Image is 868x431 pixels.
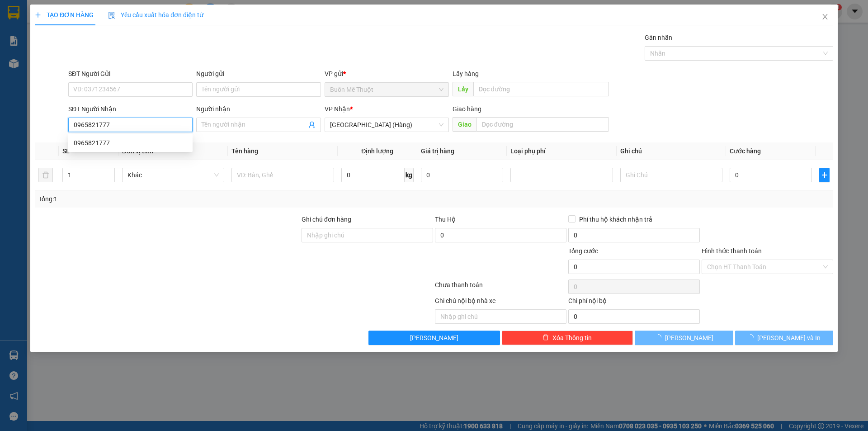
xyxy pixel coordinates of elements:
span: Thu Hộ [435,216,456,223]
div: Tổng: 1 [38,194,335,204]
span: [PERSON_NAME] và In [757,333,821,343]
span: loading [747,334,757,341]
button: deleteXóa Thông tin [502,331,633,345]
span: SL [62,147,70,155]
div: [GEOGRAPHIC_DATA] (Hàng) [106,8,198,39]
span: Xóa Thông tin [552,333,592,343]
div: 0799396848 [106,39,198,52]
span: user-add [308,121,316,128]
button: delete [38,168,53,182]
input: Ghi chú đơn hàng [302,228,433,242]
span: Gửi: [8,9,22,18]
span: Đà Nẵng (Hàng) [330,118,443,132]
div: 0965821777 [74,138,187,148]
span: Giao [453,117,476,132]
input: Dọc đường [476,117,609,132]
div: SĐT Người Nhận [68,104,193,114]
span: loading [655,334,665,341]
span: Cước hàng [730,147,761,155]
span: [PERSON_NAME] [665,333,713,343]
span: ga tam kì [119,52,175,67]
span: Giá trị hàng [421,147,454,155]
button: [PERSON_NAME] [368,331,500,345]
span: Giao hàng [453,105,481,113]
div: Chi phí nội bộ [568,296,700,309]
button: [PERSON_NAME] và In [735,331,833,345]
div: Ghi chú nội bộ nhà xe [435,296,566,309]
span: [PERSON_NAME] [410,333,458,343]
span: DĐ: [106,57,119,66]
span: VP Nhận [325,105,350,113]
span: Yêu cầu xuất hóa đơn điện tử [108,11,203,19]
input: Nhập ghi chú [435,309,566,324]
span: Buôn Mê Thuột [330,83,443,96]
div: Người nhận [196,104,321,114]
th: Ghi chú [617,142,726,160]
div: 0965821777 [68,136,193,150]
span: TẠO ĐƠN HÀNG [35,11,94,19]
div: VP gửi [325,69,449,79]
span: kg [405,168,414,182]
span: Phí thu hộ khách nhận trả [576,214,656,224]
div: Người gửi [196,69,321,79]
span: Lấy hàng [453,70,479,77]
span: delete [542,334,549,341]
th: Loại phụ phí [507,142,616,160]
div: Buôn Mê Thuột [8,8,99,19]
span: Nhận: [106,8,127,17]
button: [PERSON_NAME] [635,331,733,345]
button: Close [812,5,838,30]
span: plus [820,171,829,179]
span: Lấy [453,82,473,96]
div: SĐT Người Gửi [68,69,193,79]
img: icon [108,12,115,19]
span: Tổng cước [568,247,598,255]
span: Khác [127,168,219,182]
span: Định lượng [361,147,393,155]
label: Ghi chú đơn hàng [302,216,351,223]
input: Ghi Chú [620,168,722,182]
input: Dọc đường [473,82,609,96]
span: plus [35,12,41,18]
div: Chưa thanh toán [434,280,567,296]
label: Hình thức thanh toán [702,247,762,255]
input: VD: Bàn, Ghế [231,168,334,182]
input: 0 [421,168,503,182]
button: plus [819,168,829,182]
label: Gán nhãn [645,34,672,41]
span: close [821,13,829,20]
span: Tên hàng [231,147,258,155]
